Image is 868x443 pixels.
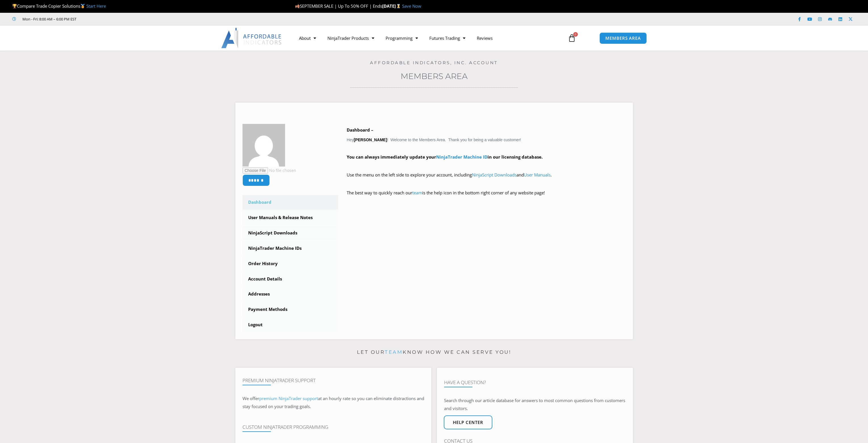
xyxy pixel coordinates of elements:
a: Payment Methods [242,302,338,317]
img: LogoAI | Affordable Indicators – NinjaTrader [221,28,282,48]
a: User Manuals & Release Notes [242,210,338,225]
span: SEPTEMBER SALE | Up To 50% OFF | Ends [295,3,382,9]
span: Help center [453,420,483,425]
a: MEMBERS AREA [599,32,647,44]
img: ⌛ [396,4,401,8]
a: Members Area [401,71,468,81]
span: MEMBERS AREA [605,36,641,40]
nav: Menu [293,32,561,45]
p: The best way to quickly reach our is the help icon in the bottom right corner of any website page! [347,189,626,205]
a: Reviews [471,32,498,45]
a: Start Here [86,3,106,9]
a: NinjaTrader Machine IDs [242,241,338,256]
p: Search through our article database for answers to most common questions from customers and visit... [444,397,626,413]
span: We offer [242,396,259,401]
p: Let our know how we can serve you! [235,348,633,357]
a: User Manuals [524,172,551,178]
span: Compare Trade Copier Solutions [12,3,106,9]
p: Use the menu on the left side to explore your account, including and . [347,171,626,187]
iframe: Customer reviews powered by Trustpilot [84,16,170,22]
nav: Account pages [242,195,338,332]
div: Hey ! Welcome to the Members Area. Thank you for being a valuable customer! [347,126,626,205]
h4: Premium NinjaTrader Support [242,378,424,383]
strong: [PERSON_NAME] [354,138,387,142]
a: Futures Trading [424,32,471,45]
a: Help center [444,415,492,429]
a: NinjaScript Downloads [242,226,338,240]
a: About [293,32,322,45]
a: Affordable Indicators, Inc. Account [370,60,498,65]
strong: You can always immediately update your in our licensing database. [347,154,543,160]
a: team [412,190,422,195]
img: 🥇 [81,4,85,8]
a: NinjaTrader Machine ID [436,154,488,160]
span: at an hourly rate so you can eliminate distractions and stay focused on your trading goals. [242,396,424,409]
img: 🍂 [295,4,300,8]
h4: Custom NinjaTrader Programming [242,424,424,430]
a: team [385,349,403,355]
a: Programming [380,32,424,45]
a: NinjaTrader Products [322,32,380,45]
a: Logout [242,317,338,332]
span: 0 [573,32,578,37]
span: Mon - Fri: 8:00 AM – 6:00 PM EST [21,16,76,22]
a: Order History [242,256,338,271]
b: Dashboard – [347,127,373,133]
strong: [DATE] [382,3,402,9]
a: NinjaScript Downloads [472,172,516,178]
img: 8f65858e654514d62471d3273861bf6323130612ad22e713a7fc6c3a85d73435 [242,124,285,167]
a: 0 [559,30,584,46]
a: Save Now [402,3,421,9]
a: premium NinjaTrader support [259,396,318,401]
a: Addresses [242,287,338,301]
img: 🏆 [12,4,17,8]
a: Dashboard [242,195,338,210]
a: Account Details [242,272,338,286]
h4: Have A Question? [444,380,626,385]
